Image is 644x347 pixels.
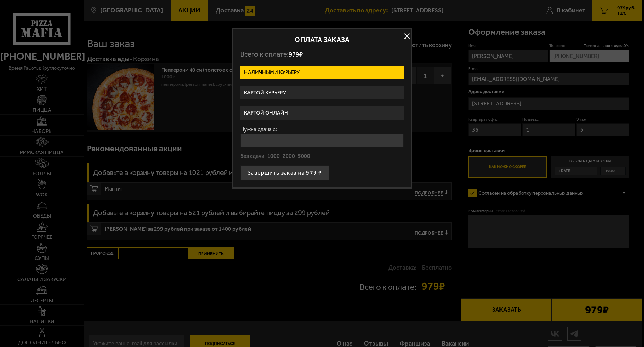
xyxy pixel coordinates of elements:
button: 5000 [298,153,310,160]
p: Всего к оплате: [240,50,404,59]
label: Наличными курьеру [240,66,404,79]
button: 1000 [267,153,280,160]
span: 979 ₽ [289,50,303,58]
button: 2000 [282,153,295,160]
label: Картой курьеру [240,86,404,100]
button: Завершить заказ на 979 ₽ [240,165,329,180]
label: Нужна сдача с: [240,127,404,132]
h2: Оплата заказа [240,36,404,43]
button: без сдачи [240,153,264,160]
label: Картой онлайн [240,106,404,120]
